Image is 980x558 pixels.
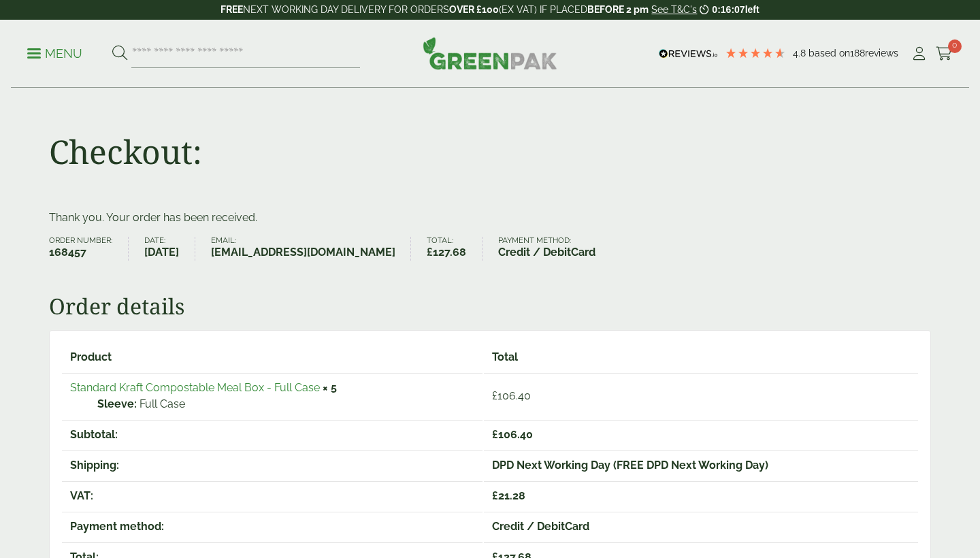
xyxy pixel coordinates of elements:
strong: Credit / DebitCard [498,244,595,261]
strong: 168457 [49,244,112,261]
span: 0:16:07 [712,4,745,15]
i: Cart [936,47,953,61]
span: £ [427,246,433,259]
a: See T&C's [651,4,697,15]
th: Subtotal: [62,420,483,449]
span: £ [492,428,498,441]
p: Menu [27,46,82,62]
div: 4.79 Stars [725,47,786,59]
p: Thank you. Your order has been received. [49,210,931,226]
th: Shipping: [62,450,483,480]
a: 0 [936,44,953,64]
span: £ [492,489,498,502]
th: VAT: [62,481,483,510]
strong: FREE [220,4,243,15]
span: 106.40 [492,428,533,441]
li: Order number: [49,237,129,261]
img: REVIEWS.io [659,49,718,59]
span: 188 [850,48,865,59]
th: Product [62,343,483,372]
li: Email: [211,237,412,261]
li: Payment method: [498,237,611,261]
strong: BEFORE 2 pm [587,4,649,15]
a: Menu [27,46,82,59]
th: Payment method: [62,512,483,541]
strong: OVER £100 [449,4,499,15]
span: 21.28 [492,489,525,502]
strong: [EMAIL_ADDRESS][DOMAIN_NAME] [211,244,395,261]
a: Standard Kraft Compostable Meal Box - Full Case [70,381,320,394]
span: 4.8 [793,48,808,59]
strong: × 5 [323,381,337,394]
td: Credit / DebitCard [484,512,918,541]
img: GreenPak Supplies [423,37,557,69]
bdi: 106.40 [492,389,531,402]
span: Based on [808,48,850,59]
td: DPD Next Working Day (FREE DPD Next Working Day) [484,450,918,480]
span: reviews [865,48,898,59]
strong: [DATE] [144,244,179,261]
th: Total [484,343,918,372]
span: left [745,4,759,15]
i: My Account [911,47,928,61]
span: £ [492,389,497,402]
strong: Sleeve: [97,396,137,412]
h1: Checkout: [49,132,202,171]
li: Total: [427,237,483,261]
p: Full Case [97,396,474,412]
span: 0 [948,39,962,53]
li: Date: [144,237,195,261]
h2: Order details [49,293,931,319]
bdi: 127.68 [427,246,466,259]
